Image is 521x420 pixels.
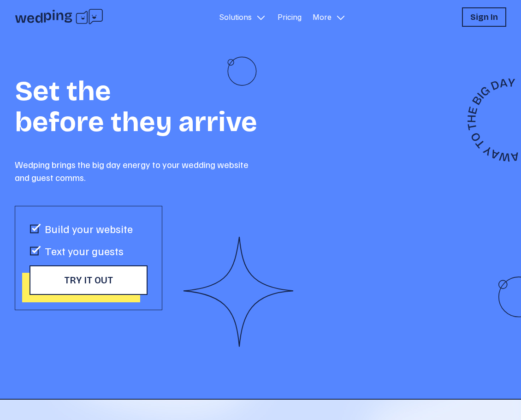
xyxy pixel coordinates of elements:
p: Text your guests [45,243,124,258]
p: Wedping brings the big day energy to your wedding website and guest comms. [15,158,260,184]
button: Try it out [30,265,148,295]
p: Build your website [45,221,133,236]
p: Solutions [219,12,252,23]
nav: Primary Navigation [215,7,350,27]
button: Solutions [215,7,270,27]
h1: Sign In [470,11,498,24]
span: Try it out [64,275,113,286]
button: More [309,7,350,27]
h1: Set the before they arrive [15,64,260,136]
p: More [313,12,332,23]
a: Pricing [278,12,302,23]
button: Sign In [462,7,506,27]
